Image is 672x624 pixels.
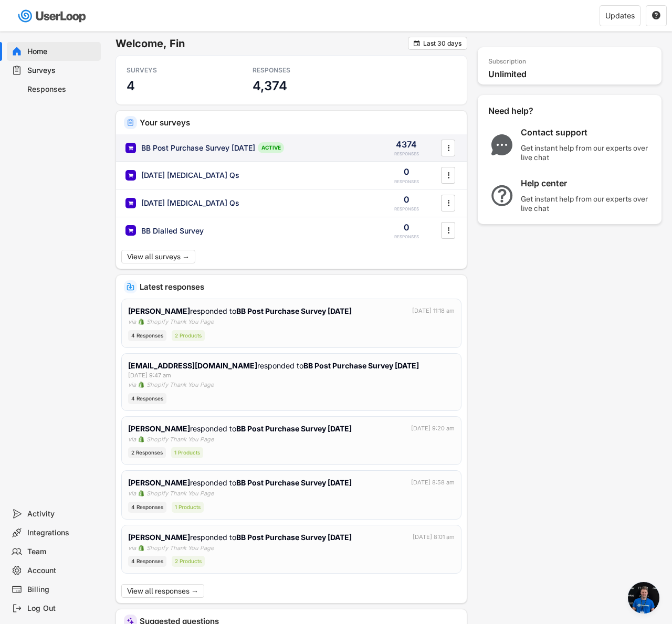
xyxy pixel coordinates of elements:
[253,66,347,75] div: RESPONSES
[236,478,352,487] strong: BB Post Purchase Survey [DATE]
[146,435,214,444] div: Shopify Thank You Page
[411,424,455,433] div: [DATE] 9:20 am
[447,225,449,236] text: 
[171,447,203,458] div: 1 Products
[128,447,166,458] div: 2 Responses
[236,306,352,315] strong: BB Post Purchase Survey [DATE]
[138,382,144,388] img: 1156660_ecommerce_logo_shopify_icon%20%281%29.png
[115,37,408,50] h6: Welcome, Fin
[128,380,136,389] div: via
[27,47,97,57] div: Home
[447,142,449,153] text: 
[138,545,144,551] img: 1156660_ecommerce_logo_shopify_icon%20%281%29.png
[521,194,652,213] div: Get instant help from our experts over live chat
[413,39,421,47] button: 
[128,502,166,513] div: 4 Responses
[128,360,419,371] div: responded to
[146,489,214,498] div: Shopify Thank You Page
[146,318,214,326] div: Shopify Thank You Page
[140,283,459,291] div: Latest responses
[394,206,419,212] div: RESPONSES
[140,119,459,126] div: Your surveys
[128,544,136,553] div: via
[303,361,419,370] strong: BB Post Purchase Survey [DATE]
[128,305,354,316] div: responded to
[172,556,205,567] div: 2 Products
[127,78,135,94] h3: 4
[128,423,354,434] div: responded to
[628,582,659,614] div: Open chat
[488,105,562,117] div: Need help?
[488,58,526,66] div: Subscription
[253,78,287,94] h3: 4,374
[141,170,239,181] div: [DATE] [MEDICAL_DATA] Qs
[394,234,419,240] div: RESPONSES
[172,502,204,513] div: 1 Products
[138,436,144,442] img: 1156660_ecommerce_logo_shopify_icon%20%281%29.png
[128,306,190,315] strong: [PERSON_NAME]
[27,66,97,76] div: Surveys
[128,371,171,380] div: [DATE] 9:47 am
[27,566,97,576] div: Account
[394,179,419,185] div: RESPONSES
[652,11,661,20] button: 
[447,197,449,208] text: 
[394,151,419,157] div: RESPONSES
[128,424,190,433] strong: [PERSON_NAME]
[146,544,214,553] div: Shopify Thank You Page
[258,142,284,153] div: ACTIVE
[27,528,97,538] div: Integrations
[128,477,354,488] div: responded to
[396,139,417,150] div: 4374
[128,435,136,444] div: via
[521,178,652,189] div: Help center
[414,39,420,47] text: 
[404,221,409,233] div: 0
[488,185,516,206] img: QuestionMarkInverseMajor.svg
[404,166,409,177] div: 0
[141,226,204,236] div: BB Dialled Survey
[138,490,144,496] img: 1156660_ecommerce_logo_shopify_icon%20%281%29.png
[404,194,409,205] div: 0
[128,393,166,404] div: 4 Responses
[128,361,257,370] strong: [EMAIL_ADDRESS][DOMAIN_NAME]
[413,533,455,542] div: [DATE] 8:01 am
[423,40,461,47] div: Last 30 days
[146,380,214,389] div: Shopify Thank You Page
[138,319,144,325] img: 1156660_ecommerce_logo_shopify_icon%20%281%29.png
[443,195,454,211] button: 
[128,330,166,341] div: 4 Responses
[443,223,454,238] button: 
[443,140,454,156] button: 
[447,170,449,181] text: 
[27,509,97,519] div: Activity
[488,134,516,155] img: ChatMajor.svg
[121,584,204,598] button: View all responses →
[128,489,136,498] div: via
[141,143,255,153] div: BB Post Purchase Survey [DATE]
[16,5,90,27] img: userloop-logo-01.svg
[128,532,354,543] div: responded to
[141,198,239,208] div: [DATE] [MEDICAL_DATA] Qs
[521,127,652,138] div: Contact support
[236,424,352,433] strong: BB Post Purchase Survey [DATE]
[27,604,97,614] div: Log Out
[488,69,656,80] div: Unlimited
[128,478,190,487] strong: [PERSON_NAME]
[127,283,134,291] img: IncomingMajor.svg
[172,330,205,341] div: 2 Products
[411,478,455,487] div: [DATE] 8:58 am
[128,533,190,542] strong: [PERSON_NAME]
[27,84,97,94] div: Responses
[652,10,660,20] text: 
[236,533,352,542] strong: BB Post Purchase Survey [DATE]
[127,66,221,75] div: SURVEYS
[412,306,455,315] div: [DATE] 11:18 am
[605,12,635,19] div: Updates
[121,250,195,263] button: View all surveys →
[521,143,652,162] div: Get instant help from our experts over live chat
[27,585,97,595] div: Billing
[128,318,136,326] div: via
[443,167,454,183] button: 
[128,556,166,567] div: 4 Responses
